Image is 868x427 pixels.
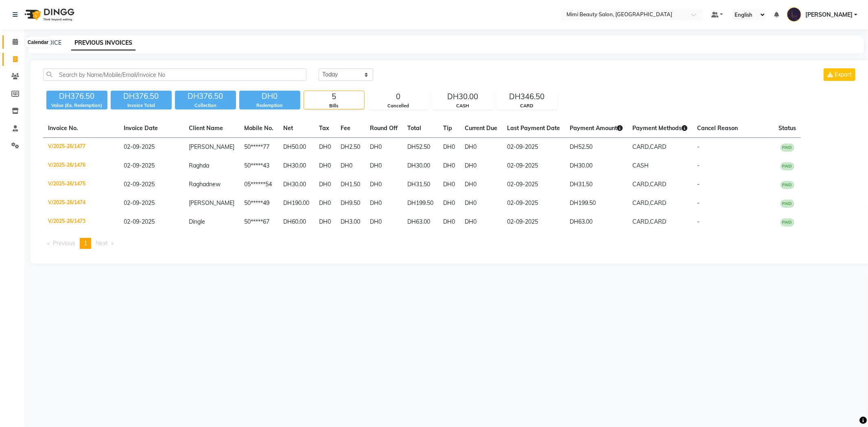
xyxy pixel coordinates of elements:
[781,218,794,227] span: PAID
[43,175,119,194] td: V/2025-26/1475
[46,102,107,109] div: Value (Ex. Redemption)
[460,194,502,213] td: DH0
[697,199,700,207] span: -
[502,138,565,157] td: 02-09-2025
[175,102,236,109] div: Collection
[278,175,314,194] td: DH30.00
[805,11,853,19] span: [PERSON_NAME]
[502,157,565,175] td: 02-09-2025
[443,124,452,132] span: Tip
[697,218,700,225] span: -
[460,175,502,194] td: DH0
[438,157,460,175] td: DH0
[124,199,155,207] span: 02-09-2025
[368,102,429,109] div: Cancelled
[465,124,497,132] span: Current Due
[46,91,107,102] div: DH376.50
[781,144,794,152] span: PAID
[278,194,314,213] td: DH190.00
[244,124,273,132] span: Mobile No.
[402,157,438,175] td: DH30.00
[778,124,796,132] span: Status
[175,91,236,102] div: DH376.50
[781,181,794,189] span: PAID
[835,71,852,78] span: Export
[781,200,794,208] span: PAID
[111,102,172,109] div: Invoice Total
[438,213,460,231] td: DH0
[239,102,300,109] div: Redemption
[43,157,119,175] td: V/2025-26/1476
[124,162,155,169] span: 02-09-2025
[304,102,364,109] div: Bills
[650,181,666,188] span: CARD
[43,138,119,157] td: V/2025-26/1477
[402,194,438,213] td: DH199.50
[43,238,857,249] nav: Pagination
[314,213,336,231] td: DH0
[497,102,557,109] div: CARD
[365,175,402,194] td: DH0
[697,124,738,132] span: Cancel Reason
[460,138,502,157] td: DH0
[507,124,560,132] span: Last Payment Date
[278,138,314,157] td: DH50.00
[43,68,306,81] input: Search by Name/Mobile/Email/Invoice No
[304,91,364,102] div: 5
[697,181,700,188] span: -
[565,138,627,157] td: DH52.50
[314,194,336,213] td: DH0
[433,91,493,102] div: DH30.00
[365,157,402,175] td: DH0
[565,213,627,231] td: DH63.00
[71,36,136,50] a: PREVIOUS INVOICES
[48,124,78,132] span: Invoice No.
[632,124,687,132] span: Payment Methods
[189,162,209,169] span: Raghda
[438,175,460,194] td: DH0
[632,143,650,150] span: CARD,
[124,181,155,188] span: 02-09-2025
[96,240,108,247] span: Next
[189,199,234,207] span: [PERSON_NAME]
[124,218,155,225] span: 02-09-2025
[402,175,438,194] td: DH31.50
[319,124,329,132] span: Tax
[632,162,649,169] span: CASH
[278,157,314,175] td: DH30.00
[314,157,336,175] td: DH0
[124,124,158,132] span: Invoice Date
[650,199,666,207] span: CARD
[570,124,623,132] span: Payment Amount
[502,194,565,213] td: 02-09-2025
[336,175,365,194] td: DH1.50
[111,91,172,102] div: DH376.50
[26,37,50,47] div: Calendar
[402,213,438,231] td: DH63.00
[336,194,365,213] td: DH9.50
[407,124,421,132] span: Total
[502,213,565,231] td: 02-09-2025
[497,91,557,102] div: DH346.50
[189,124,223,132] span: Client Name
[632,181,650,188] span: CARD,
[21,3,77,26] img: logo
[565,175,627,194] td: DH31.50
[632,199,650,207] span: CARD,
[632,218,650,225] span: CARD,
[438,138,460,157] td: DH0
[43,194,119,213] td: V/2025-26/1474
[368,91,429,102] div: 0
[565,157,627,175] td: DH30.00
[565,194,627,213] td: DH199.50
[189,218,205,225] span: Dingle
[189,143,234,150] span: [PERSON_NAME]
[697,143,700,150] span: -
[433,102,493,109] div: CASH
[650,218,666,225] span: CARD
[365,213,402,231] td: DH0
[314,175,336,194] td: DH0
[781,162,794,170] span: PAID
[43,213,119,231] td: V/2025-26/1473
[336,213,365,231] td: DH3.00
